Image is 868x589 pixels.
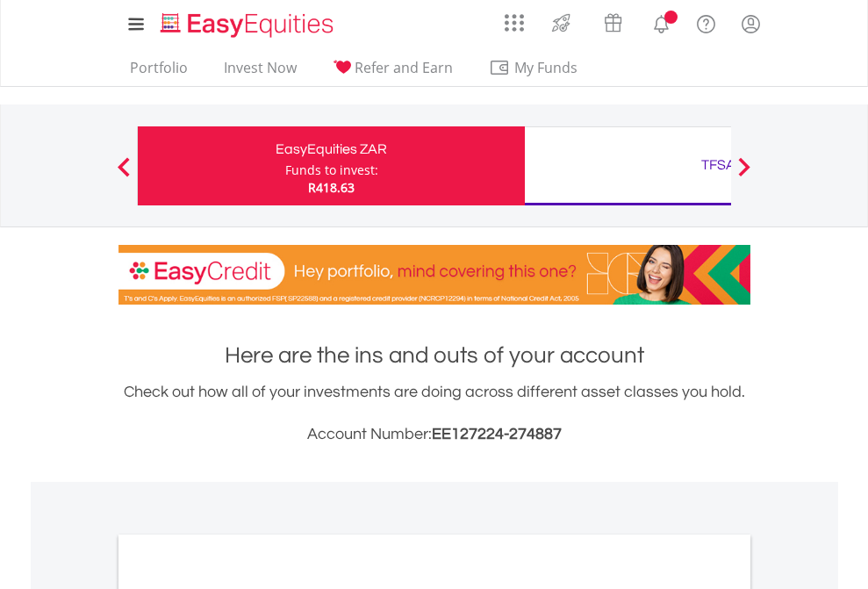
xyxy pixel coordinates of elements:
img: EasyEquities_Logo.png [157,11,341,40]
a: FAQ's and Support [684,4,728,40]
button: Previous [106,166,141,183]
img: thrive-v2.svg [547,9,576,37]
span: My Funds [489,56,604,79]
h3: Account Number: [118,422,750,447]
h1: Here are the ins and outs of your account [118,340,750,371]
a: Home page [154,4,341,40]
a: AppsGrid [493,4,535,32]
span: Refer and Earn [355,58,453,77]
img: EasyCredit Promotion Banner [118,245,750,305]
a: My Profile [728,4,773,43]
a: Vouchers [587,4,639,37]
span: EE127224-274887 [432,426,562,442]
img: vouchers-v2.svg [599,9,628,37]
a: Notifications [639,4,684,40]
span: R418.63 [308,179,355,196]
div: Funds to invest: [285,162,378,179]
a: Invest Now [217,59,304,86]
a: Portfolio [123,59,195,86]
button: Next [727,166,762,183]
a: Refer and Earn [326,59,460,86]
img: grid-menu-icon.svg [505,13,524,32]
div: Check out how all of your investments are doing across different asset classes you hold. [118,380,750,447]
div: EasyEquities ZAR [148,137,514,162]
